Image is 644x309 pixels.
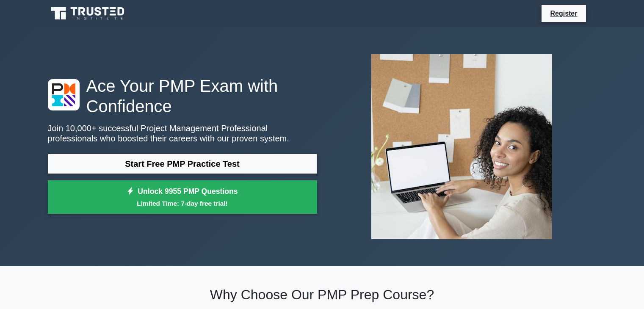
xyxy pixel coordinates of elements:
[48,76,317,116] h1: Ace Your PMP Exam with Confidence
[58,199,307,208] small: Limited Time: 7-day free trial!
[48,154,317,174] a: Start Free PMP Practice Test
[545,8,582,19] a: Register
[48,287,597,303] h2: Why Choose Our PMP Prep Course?
[48,180,317,214] a: Unlock 9955 PMP QuestionsLimited Time: 7-day free trial!
[48,123,317,143] p: Join 10,000+ successful Project Management Professional professionals who boosted their careers w...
